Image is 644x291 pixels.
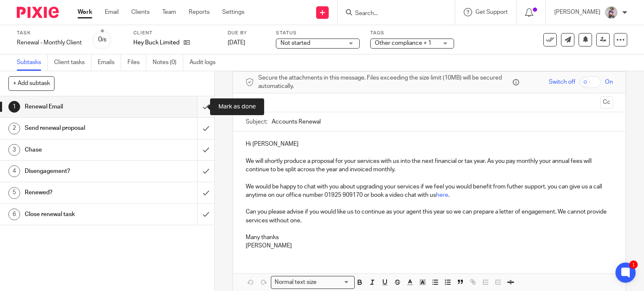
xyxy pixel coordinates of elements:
[246,199,613,225] p: Can you please advise if you would like us to continue as your agent this year so we can prepare ...
[133,30,217,36] label: Client
[17,7,59,18] img: Pixie
[475,9,508,15] span: Get Support
[25,208,134,221] h1: Close renewal task
[600,96,613,109] button: Cc
[8,165,20,177] div: 4
[25,122,134,134] h1: Send renewal proposal
[276,30,360,36] label: Status
[228,30,265,36] label: Due by
[273,278,319,287] span: Normal text size
[8,187,20,199] div: 5
[8,76,55,90] button: + Add subtask
[258,74,511,91] span: Secure the attachments in this message. Files exceeding the size limit (10MB) will be secured aut...
[8,144,20,156] div: 3
[354,10,430,18] input: Search
[246,98,255,107] label: To:
[554,8,600,16] p: [PERSON_NAME]
[605,6,618,19] img: DBTieDye.jpg
[375,40,431,46] span: Other compliance + 1
[25,165,134,178] h1: Disengagement?
[271,276,355,289] div: Search for option
[319,278,350,287] input: Search for option
[246,118,267,126] label: Subject:
[54,54,91,71] a: Client tasks
[605,78,613,86] span: On
[246,233,613,242] p: Many thanks
[246,140,613,148] p: Hi [PERSON_NAME]
[25,100,134,113] h1: Renewal Email
[8,209,20,220] div: 6
[102,38,106,42] small: /6
[105,8,119,16] a: Email
[246,157,613,199] p: We will shortly produce a proposal for your services with us into the next financial or tax year....
[8,101,20,113] div: 1
[17,39,82,47] div: Renewal - Monthly Client
[98,35,106,44] div: 0
[189,8,210,16] a: Reports
[190,54,222,71] a: Audit logs
[246,242,613,250] p: [PERSON_NAME]
[133,39,179,47] p: Hey Buck Limited
[17,30,82,36] label: Task
[228,40,245,46] span: [DATE]
[222,8,244,16] a: Settings
[549,78,575,86] span: Switch off
[8,123,20,134] div: 2
[153,54,183,71] a: Notes (0)
[629,260,638,269] div: 1
[370,30,454,36] label: Tags
[162,8,176,16] a: Team
[436,192,448,198] a: here
[25,186,134,199] h1: Renewed?
[127,54,146,71] a: Files
[280,40,310,46] span: Not started
[98,54,121,71] a: Emails
[17,54,48,71] a: Subtasks
[131,8,150,16] a: Clients
[25,144,134,156] h1: Chase
[78,8,92,16] a: Work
